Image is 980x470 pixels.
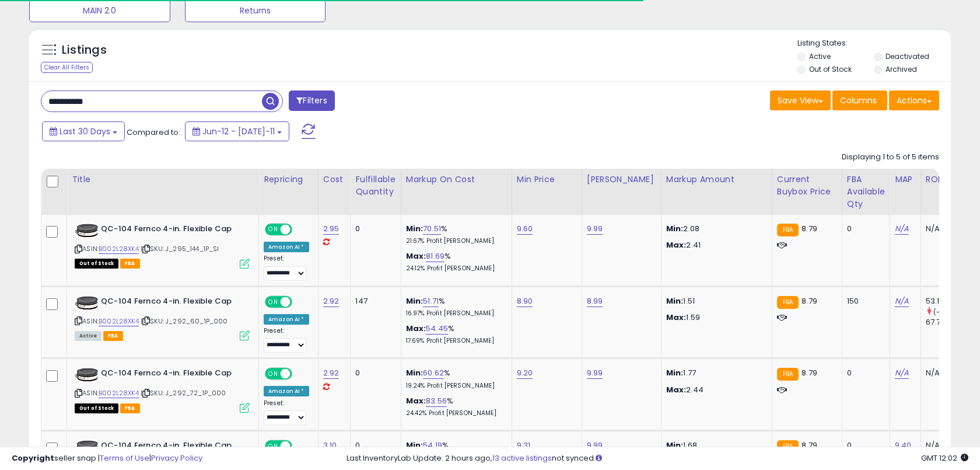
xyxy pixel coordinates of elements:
p: 17.69% Profit [PERSON_NAME] [406,337,503,345]
span: Compared to: [127,127,180,138]
div: % [406,296,503,318]
span: | SKU: J_292_60_1P_000 [141,316,228,326]
strong: Max: [666,312,687,323]
div: Cost [323,173,346,186]
a: 2.95 [323,223,339,235]
p: 2.41 [666,240,763,250]
strong: Max: [666,239,687,250]
div: 67.75% [926,317,973,328]
div: 0 [847,368,881,378]
span: ON [266,225,281,235]
p: 21.67% Profit [PERSON_NAME] [406,237,503,245]
div: Last InventoryLab Update: 2 hours ago, not synced. [346,453,968,464]
span: 8.79 [801,223,817,234]
div: Min Price [517,173,577,186]
div: % [406,396,503,417]
a: 51.71 [423,295,439,307]
span: FBA [103,331,123,341]
label: Deactivated [885,51,929,61]
a: 2.92 [323,367,339,379]
span: 2025-08-12 12:02 GMT [921,452,968,464]
div: N/A [926,368,964,378]
strong: Copyright [12,452,54,464]
a: B002L28XK4 [99,244,139,254]
a: N/A [895,223,909,235]
div: 0 [355,224,391,234]
span: 8.79 [801,295,817,307]
th: The percentage added to the cost of goods (COGS) that forms the calculator for Min & Max prices. [401,169,512,215]
a: 8.90 [517,295,533,307]
div: Preset: [264,327,309,353]
p: 24.42% Profit [PERSON_NAME] [406,409,503,417]
a: 54.45 [426,323,448,335]
p: Listing States: [797,38,950,49]
div: % [406,323,503,345]
p: 19.24% Profit [PERSON_NAME] [406,382,503,390]
div: 53.12% [926,296,973,307]
p: 16.97% Profit [PERSON_NAME] [406,309,503,318]
label: Active [809,51,831,61]
div: Amazon AI * [264,242,309,252]
span: Jun-12 - [DATE]-11 [202,126,275,137]
div: ASIN: [75,296,250,340]
b: Min: [406,223,423,234]
button: Actions [889,90,939,110]
img: 41GzRG1iVqL._SL40_.jpg [75,296,98,310]
span: OFF [290,297,309,307]
a: 2.92 [323,295,339,307]
a: B002L28XK4 [99,388,139,398]
a: N/A [895,367,909,379]
a: N/A [895,295,909,307]
button: Save View [770,90,831,110]
img: 41GzRG1iVqL._SL40_.jpg [75,224,98,238]
div: FBA Available Qty [847,173,885,210]
p: 1.51 [666,296,763,307]
div: ASIN: [75,368,250,412]
b: Max: [406,323,426,334]
b: Min: [406,367,423,378]
div: Preset: [264,399,309,426]
strong: Min: [666,295,684,307]
small: (-21.59%) [933,307,964,316]
div: Amazon AI * [264,314,309,325]
a: 13 active listings [492,452,552,464]
b: Min: [406,295,423,307]
span: All listings currently available for purchase on Amazon [75,331,101,341]
button: Jun-12 - [DATE]-11 [185,121,289,141]
small: FBA [777,296,799,309]
div: ASIN: [75,224,250,267]
p: 24.12% Profit [PERSON_NAME] [406,264,503,273]
a: 9.99 [587,367,603,379]
a: Terms of Use [100,452,149,464]
button: Last 30 Days [42,121,125,141]
span: FBA [120,403,140,413]
a: Privacy Policy [151,452,202,464]
a: 83.56 [426,395,447,407]
a: 9.99 [587,223,603,235]
a: 9.60 [517,223,533,235]
a: B002L28XK4 [99,316,139,326]
button: Columns [832,90,887,110]
span: ON [266,297,281,307]
div: Amazon AI * [264,386,309,396]
strong: Min: [666,367,684,378]
button: Filters [289,90,334,111]
a: 81.69 [426,250,444,262]
b: QC-104 Fernco 4-in. Flexible Cap [101,296,243,310]
div: % [406,251,503,273]
div: Clear All Filters [41,62,93,73]
span: FBA [120,259,140,269]
div: ROI [926,173,968,186]
span: | SKU: J_292_72_1P_000 [141,388,226,398]
span: All listings that are currently out of stock and unavailable for purchase on Amazon [75,403,118,413]
div: Repricing [264,173,313,186]
span: OFF [290,225,309,235]
h5: Listings [62,42,107,58]
small: FBA [777,368,799,381]
div: 0 [355,368,391,378]
b: Max: [406,395,426,406]
div: % [406,368,503,389]
span: 8.79 [801,367,817,378]
span: ON [266,369,281,379]
div: 147 [355,296,391,307]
